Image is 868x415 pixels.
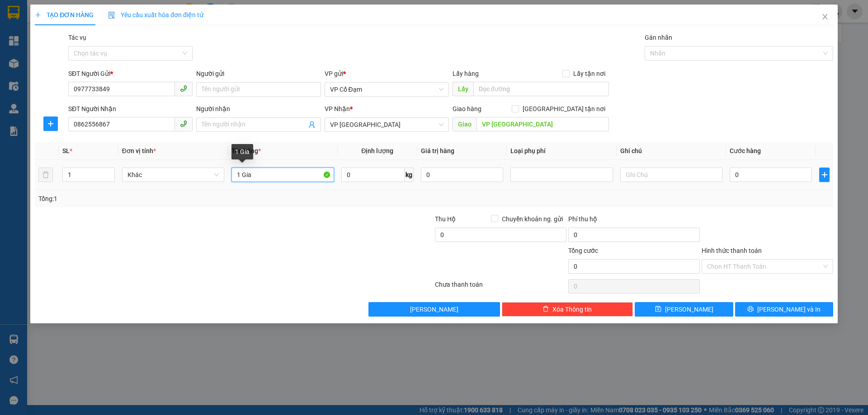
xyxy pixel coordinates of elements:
[820,171,829,178] span: plus
[43,117,58,131] button: plus
[44,120,57,127] span: plus
[507,142,616,160] th: Loại phụ phí
[38,168,53,182] button: delete
[821,13,829,20] span: close
[410,304,458,314] span: [PERSON_NAME]
[38,194,335,204] div: Tổng: 1
[498,214,566,224] span: Chuyển khoản ng. gửi
[68,34,86,41] label: Tác vụ
[453,117,476,131] span: Giao
[330,118,443,131] span: VP Mỹ Đình
[180,120,187,127] span: phone
[476,117,609,131] input: Dọc đường
[35,11,94,19] span: TẠO ĐƠN HÀNG
[502,302,633,317] button: deleteXóa Thông tin
[127,168,219,182] span: Khác
[568,214,700,228] div: Phí thu hộ
[122,147,156,154] span: Đơn vị tính
[361,147,393,154] span: Định lượng
[819,168,829,182] button: plus
[68,69,193,79] div: SĐT Người Gửi
[196,104,321,114] div: Người nhận
[368,302,500,317] button: [PERSON_NAME]
[570,69,609,79] span: Lấy tận nơi
[620,168,722,182] input: Ghi Chú
[434,280,567,295] div: Chưa thanh toán
[308,121,316,128] span: user-add
[747,306,754,313] span: printer
[231,144,253,159] div: 1 Gia
[231,168,334,182] input: VD: Bàn, Ghế
[405,168,414,182] span: kg
[655,306,661,313] span: save
[665,304,713,314] span: [PERSON_NAME]
[421,168,503,182] input: 0
[435,215,456,223] span: Thu Hộ
[617,142,726,160] th: Ghi chú
[330,83,443,96] span: VP Cổ Đạm
[812,5,838,30] button: Close
[180,85,187,92] span: phone
[108,12,115,19] img: icon
[473,82,609,96] input: Dọc đường
[568,247,598,254] span: Tổng cước
[68,104,193,114] div: SĐT Người Nhận
[702,247,762,254] label: Hình thức thanh toán
[453,82,473,96] span: Lấy
[542,306,549,313] span: delete
[421,147,454,154] span: Giá trị hàng
[635,302,733,317] button: save[PERSON_NAME]
[196,69,321,79] div: Người gửi
[730,147,761,154] span: Cước hàng
[645,34,672,41] label: Gán nhãn
[325,105,350,112] span: VP Nhận
[325,69,449,79] div: VP gửi
[35,12,41,18] span: plus
[519,104,609,114] span: [GEOGRAPHIC_DATA] tận nơi
[735,302,833,317] button: printer[PERSON_NAME] và In
[552,304,592,314] span: Xóa Thông tin
[453,70,479,77] span: Lấy hàng
[453,105,481,112] span: Giao hàng
[108,11,203,19] span: Yêu cầu xuất hóa đơn điện tử
[62,147,70,154] span: SL
[757,304,821,314] span: [PERSON_NAME] và In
